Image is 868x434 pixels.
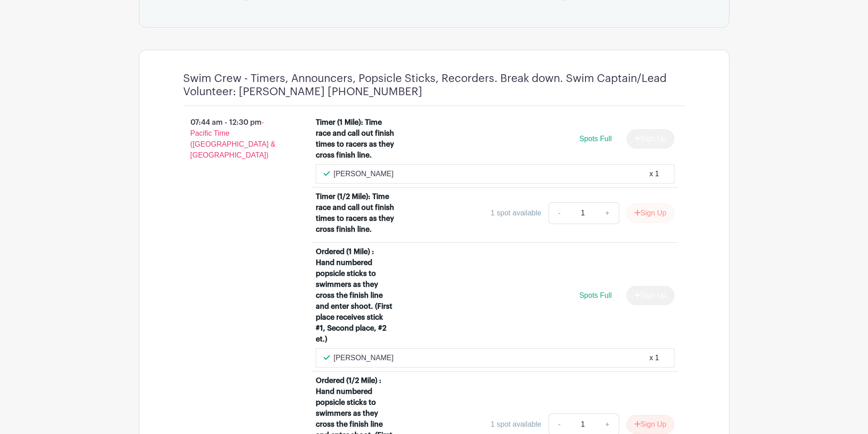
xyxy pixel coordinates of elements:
p: 07:44 am - 12:30 pm [169,113,302,164]
div: x 1 [649,352,659,363]
div: Timer (1/2 Mile): Time race and call out finish times to racers as they cross finish line. [316,191,395,235]
button: Sign Up [627,204,674,223]
p: [PERSON_NAME] [334,168,394,179]
div: Timer (1 Mile): Time race and call out finish times to racers as they cross finish line. [316,117,395,161]
h4: Swim Crew - Timers, Announcers, Popsicle Sticks, Recorders. Break down. Swim Captain/Lead Volunte... [183,72,685,98]
a: + [596,202,619,224]
div: 1 spot available [491,419,541,430]
a: - [549,202,570,224]
button: Sign Up [627,415,674,434]
div: 1 spot available [491,208,541,219]
span: Spots Full [579,291,611,299]
div: x 1 [649,168,659,179]
p: [PERSON_NAME] [334,352,394,363]
div: Ordered (1 Mile) : Hand numbered popsicle sticks to swimmers as they cross the finish line and en... [316,246,395,345]
span: Spots Full [579,135,611,143]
